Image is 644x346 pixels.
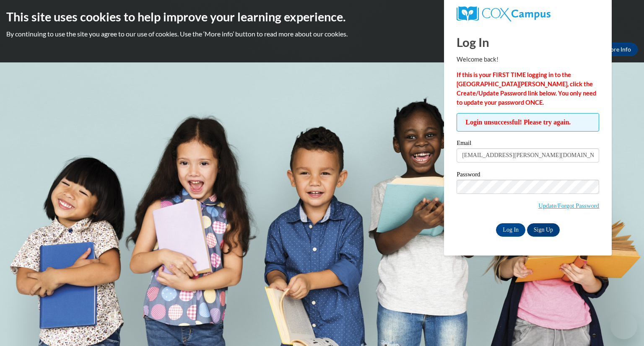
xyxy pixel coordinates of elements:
[610,312,637,339] iframe: Button to launch messaging window
[6,8,638,25] h2: This site uses cookies to help improve your learning experience.
[6,29,638,39] p: By continuing to use the site you agree to our use of cookies. Use the ‘More info’ button to read...
[457,6,599,21] a: COX Campus
[457,140,599,148] label: Email
[457,6,551,21] img: COX Campus
[527,223,560,237] a: Sign Up
[457,171,599,180] label: Password
[538,202,599,209] a: Update/Forgot Password
[457,34,599,51] h1: Log In
[496,223,525,237] input: Log In
[457,71,596,106] strong: If this is your FIRST TIME logging in to the [GEOGRAPHIC_DATA][PERSON_NAME], click the Create/Upd...
[598,43,638,56] a: More Info
[457,55,599,64] p: Welcome back!
[457,113,599,132] span: Login unsuccessful! Please try again.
